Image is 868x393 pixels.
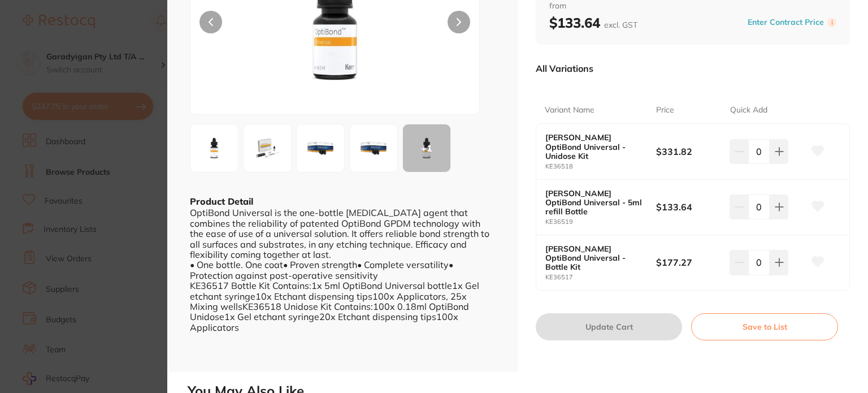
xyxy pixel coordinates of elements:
[730,105,767,116] p: Quick Add
[656,145,722,158] b: $331.82
[403,124,450,172] div: + 1
[827,18,836,27] label: i
[691,313,838,340] button: Save to List
[536,313,682,340] button: Update Cart
[545,189,645,216] b: [PERSON_NAME] OptiBond Universal - 5ml refill Bottle
[744,17,827,28] button: Enter Contract Price
[656,201,722,213] b: $133.64
[545,218,656,226] small: KE36519
[656,256,722,269] b: $177.27
[545,163,656,170] small: KE36518
[549,1,836,12] span: from
[656,105,674,116] p: Price
[190,196,253,207] b: Product Detail
[604,20,637,30] span: excl. GST
[353,128,394,169] img: ZTM2NTE4LmpwZw
[536,63,593,74] p: All Variations
[549,14,637,31] b: $133.64
[545,274,656,281] small: KE36517
[402,124,451,172] button: +1
[247,128,288,169] img: ZTM2NTE3XzEuanBn
[545,133,645,160] b: [PERSON_NAME] OptiBond Universal - Unidose Kit
[190,208,495,332] div: OptiBond Universal is the one-bottle [MEDICAL_DATA] agent that combines the reliability of patent...
[545,244,645,271] b: [PERSON_NAME] OptiBond Universal - Bottle Kit
[545,105,594,116] p: Variant Name
[194,128,235,169] img: cGc
[300,128,341,169] img: ZTM2NTE4XzEuanBn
